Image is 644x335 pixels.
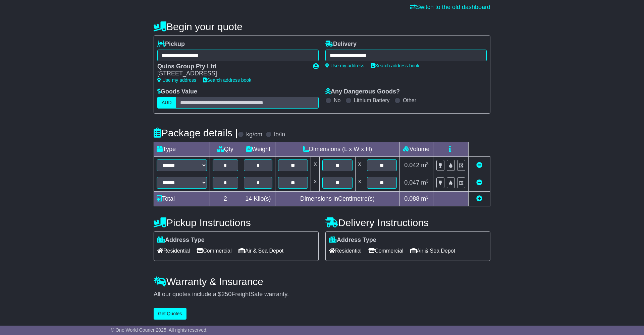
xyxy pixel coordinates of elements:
[325,63,364,68] a: Use my address
[410,246,455,256] span: Air & Sea Depot
[404,179,419,186] span: 0.047
[241,142,275,157] td: Weight
[154,127,238,138] h4: Package details |
[197,246,231,256] span: Commercial
[154,21,490,32] h4: Begin your quote
[476,162,482,169] a: Remove this item
[111,327,208,333] span: © One World Courier 2025. All rights reserved.
[238,246,284,256] span: Air & Sea Depot
[221,291,231,297] span: 250
[157,97,176,109] label: AUD
[157,237,205,244] label: Address Type
[210,192,241,206] td: 2
[154,291,490,298] div: All our quotes include a $ FreightSafe warranty.
[334,97,340,104] label: No
[311,157,320,174] td: x
[404,162,419,169] span: 0.042
[325,41,357,48] label: Delivery
[476,179,482,186] a: Remove this item
[476,195,482,202] a: Add new item
[246,131,262,138] label: kg/cm
[203,77,251,83] a: Search address book
[329,246,362,256] span: Residential
[368,246,403,256] span: Commercial
[426,195,429,200] sup: 3
[355,174,364,192] td: x
[403,97,416,104] label: Other
[354,97,390,104] label: Lithium Battery
[329,237,376,244] label: Address Type
[275,192,400,206] td: Dimensions in Centimetre(s)
[274,131,285,138] label: lb/in
[421,179,429,186] span: m
[421,162,429,169] span: m
[154,217,319,228] h4: Pickup Instructions
[241,192,275,206] td: Kilo(s)
[426,179,429,184] sup: 3
[157,70,306,77] div: [STREET_ADDRESS]
[245,195,252,202] span: 14
[157,246,190,256] span: Residential
[157,41,185,48] label: Pickup
[157,63,306,70] div: Quins Group Pty Ltd
[157,77,196,83] a: Use my address
[154,142,210,157] td: Type
[325,217,490,228] h4: Delivery Instructions
[355,157,364,174] td: x
[404,195,419,202] span: 0.088
[154,192,210,206] td: Total
[410,4,490,10] a: Switch to the old dashboard
[426,161,429,166] sup: 3
[311,174,320,192] td: x
[154,308,186,320] button: Get Quotes
[210,142,241,157] td: Qty
[325,88,400,95] label: Any Dangerous Goods?
[157,88,197,95] label: Goods Value
[275,142,400,157] td: Dimensions (L x W x H)
[421,195,429,202] span: m
[154,276,490,287] h4: Warranty & Insurance
[371,63,419,68] a: Search address book
[399,142,433,157] td: Volume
